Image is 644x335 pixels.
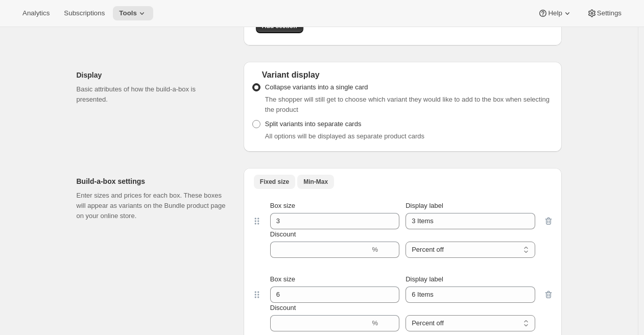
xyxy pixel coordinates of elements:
[270,275,295,283] span: Box size
[265,132,424,140] span: All options will be displayed as separate product cards
[270,230,296,238] span: Discount
[532,6,578,20] button: Help
[270,304,296,312] span: Discount
[406,202,443,209] span: Display label
[77,190,227,221] p: Enter sizes and prices for each box. These boxes will appear as variants on the Bundle product pa...
[260,178,289,186] span: Fixed size
[64,9,105,17] span: Subscriptions
[16,6,56,20] button: Analytics
[58,6,111,20] button: Subscriptions
[581,6,628,20] button: Settings
[406,213,535,229] input: Display label
[113,6,153,20] button: Tools
[406,286,535,303] input: Display label
[270,213,384,229] input: Box size
[597,9,622,17] span: Settings
[77,176,227,186] h2: Build-a-box settings
[265,120,362,128] span: Split variants into separate cards
[265,83,368,91] span: Collapse variants into a single card
[77,70,227,80] h2: Display
[548,9,562,17] span: Help
[270,286,384,303] input: Box size
[119,9,137,17] span: Tools
[270,202,295,209] span: Box size
[406,275,443,283] span: Display label
[372,246,378,253] span: %
[252,70,554,80] div: Variant display
[372,319,378,327] span: %
[303,178,328,186] span: Min-Max
[265,95,550,113] span: The shopper will still get to choose which variant they would like to add to the box when selecti...
[22,9,50,17] span: Analytics
[77,84,227,105] p: Basic attributes of how the build-a-box is presented.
